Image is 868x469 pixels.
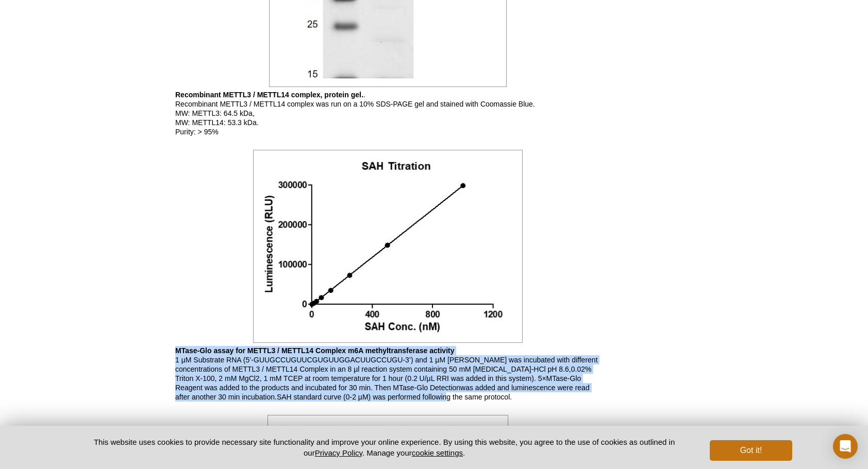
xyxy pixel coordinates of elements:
img: MTase-Glo assay for METTL3 / METTL14 Complex m6A methyltransferase activity [253,150,523,343]
p: . Recombinant METTL3 / METTL14 complex was run on a 10% SDS-PAGE gel and stained with Coomassie B... [175,90,600,136]
button: cookie settings [412,448,463,457]
b: MTase-Glo assay for METTL3 / METTL14 Complex m6A methyltransferase activity [175,346,455,355]
button: Got it! [710,440,792,461]
div: Open Intercom Messenger [833,434,858,459]
p: 1 µM Substrate RNA (5’-GUUGCCUGUUCGUGUUGGACUUGCCUGU-3’) and 1 µM [PERSON_NAME] was incubated with... [175,346,600,402]
a: Privacy Policy [315,448,362,457]
p: This website uses cookies to provide necessary site functionality and improve your online experie... [76,437,693,458]
b: Recombinant METTL3 / METTL14 complex, protein gel. [175,91,363,99]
